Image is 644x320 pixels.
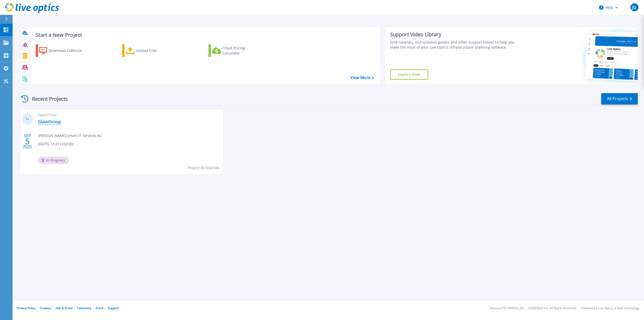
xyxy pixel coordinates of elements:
[38,133,102,138] span: [PERSON_NAME] , Smart IT Services AG
[390,31,521,38] div: Support Video Library
[40,306,51,310] a: Cookies
[390,40,521,50] div: Find tutorials, instructional guides and other support videos to help you make the most of your L...
[38,157,69,164] span: In Progress
[581,307,639,310] li: Powered by Live Optics, a Dell Technology
[23,132,32,151] div: SEP 2025
[209,44,265,57] a: Cloud Pricing Calculator
[136,46,176,56] div: Upload Files
[96,306,103,310] a: EULA
[19,93,75,105] div: Recent Projects
[22,116,33,122] h3: 1
[38,141,73,147] span: [DATE] 13:27 (+02:00)
[188,165,219,171] span: Project ID: 3042306
[56,306,72,310] a: Ads & Email
[36,32,374,38] h3: Start a New Project
[490,307,524,310] li: Version: [TECHNICAL_ID]
[77,306,91,310] a: Telemetry
[108,306,119,310] a: Support
[27,118,29,121] span: %
[49,46,89,56] div: Download Collector
[122,44,178,57] a: Upload Files
[632,5,636,9] span: JG
[601,93,638,104] a: All Projects
[390,69,428,80] a: Explore Now!
[38,112,220,118] span: Optical Prime
[528,307,576,310] li: © 2025 Dell Inc. All Rights Reserved
[36,44,92,57] a: Download Collector
[350,75,374,80] a: View More
[17,306,35,310] a: Privacy Policy
[222,46,263,56] div: Cloud Pricing Calculator
[25,139,30,144] span: 5
[38,119,61,124] a: GlauxGroup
